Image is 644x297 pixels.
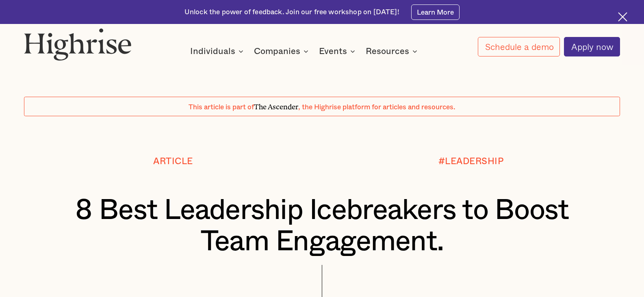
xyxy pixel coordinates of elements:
a: Apply now [564,37,620,56]
div: #LEADERSHIP [438,156,504,167]
div: Resources [366,46,409,56]
div: Events [319,46,347,56]
span: , the Highrise platform for articles and resources. [298,104,455,111]
div: Individuals [190,46,235,56]
img: Highrise logo [24,28,132,61]
div: Companies [254,46,311,56]
div: Article [153,156,193,167]
div: Individuals [190,46,246,56]
div: Resources [366,46,420,56]
div: Events [319,46,358,56]
div: Companies [254,46,300,56]
div: Unlock the power of feedback. Join our free workshop on [DATE]! [184,7,399,17]
a: Schedule a demo [478,37,560,56]
img: Cross icon [618,12,627,22]
span: This article is part of [189,104,254,111]
h1: 8 Best Leadership Icebreakers to Boost Team Engagement. [49,195,595,258]
span: The Ascender [254,101,298,110]
a: Learn More [411,4,460,20]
